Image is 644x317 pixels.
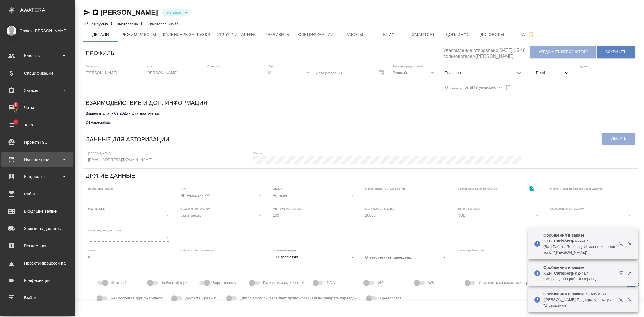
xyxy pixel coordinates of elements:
p: Сообщения в заказе KZH_Carlsberg-KZ-417 [543,265,615,276]
span: Договоры [479,31,506,38]
div: 0 [147,20,178,27]
span: 5 [11,102,20,108]
textarea: Вышел в штат - 09.2025 - штатная учетка DTPspecialists [86,111,635,124]
label: Фамилия: [86,64,99,67]
button: Закрыть [624,241,636,246]
h6: Профиль [86,48,114,58]
p: Выставлено [117,22,140,26]
h6: Данные для авторизации [86,135,169,144]
span: Smartcat [410,31,437,38]
span: Чат [513,31,541,38]
span: Диплом исполнителя дает право нотариально заверять переводы [240,295,357,301]
a: 1Todo [1,118,73,132]
h6: Другие данные [86,171,135,180]
label: Схема скидок по Традосу: [550,207,584,210]
div: Проекты SC [4,138,70,147]
a: Выйти [1,291,73,305]
span: Отказался от SMS-уведомлений [445,85,503,90]
div: Выйти [4,293,70,302]
span: Спецификации [298,31,333,38]
label: Валюта выплаты: [457,207,481,210]
div: Спецификации [4,69,70,77]
p: К выставлению [147,22,175,26]
button: Скопировать ссылку [526,183,538,194]
span: Доп. инфо [444,31,472,38]
button: Открыть в новой вкладке [616,267,629,281]
span: Детали [87,31,114,38]
span: Предоплата [380,295,401,301]
div: Кандидаты [4,172,70,181]
button: Открыть в новой вкладке [616,294,629,308]
label: Схема скидок для GPEMT: [88,229,123,232]
span: Фейковый фрил [161,280,190,286]
span: Услуги и тарифы [217,31,257,38]
button: Закрыть [624,297,636,302]
button: Скопировать ссылку для ЯМессенджера [83,9,90,16]
a: Проекты SC [1,135,73,149]
svg: Подписаться [527,31,534,38]
div: Рекламации [4,242,70,250]
button: Открыть в новой вкладке [616,238,629,252]
label: [PERSON_NAME]: [88,151,112,154]
a: Конференции [1,273,73,288]
label: Порядковый номер: [88,187,114,190]
label: Имя: [147,64,153,67]
label: Навыки работы с ПО: [457,249,486,252]
label: Место жительства (город), гражданство: [550,187,603,190]
a: Проекты процессинга [1,256,73,270]
span: Готов к командировкам [263,280,304,286]
a: Заявки на доставку [1,221,73,236]
div: раз в месяц [180,211,263,219]
span: VIP [377,280,384,286]
span: Исключить из валютных ограничений [479,280,545,286]
span: W8 [428,280,434,286]
button: Активен [165,10,183,15]
span: Без доступа к фрил-кабинету [111,295,163,301]
label: Адрес: [579,64,588,67]
span: Email [536,70,563,76]
span: Доступ к SpeakUS [185,295,218,301]
span: Режим работы [121,31,156,38]
p: Сообщения в заказе S_NWPF-1 [543,291,615,297]
p: Общая сумма [83,22,109,26]
a: Работы [1,187,73,201]
div: Проекты процессинга [4,259,70,267]
label: Макс. сум. вып. за раз: [365,207,396,210]
span: Календарь загрузки [163,31,210,38]
div: Исполнители [4,155,70,164]
label: Опыт: [88,249,96,252]
span: 1 [11,119,20,125]
label: Опыт в устных переводах: [180,249,215,252]
button: Open [441,253,449,261]
label: Язык для уведомлений: [393,64,424,67]
span: Реквизиты [264,31,291,38]
a: Входящие заявки [1,204,73,219]
span: Телефон [445,70,515,76]
span: Сохранить [605,50,626,54]
div: Активен [162,9,190,16]
div: RUB [457,211,540,219]
a: Рекламации [1,239,73,253]
div: Входящие заявки [4,207,70,216]
div: ИП Резидент РФ [180,191,263,200]
span: Работы [341,31,368,38]
h5: Уведомление отправлено [DATE] 15:48 пользователем [PERSON_NAME] [443,44,530,60]
button: Сохранить [597,46,635,58]
div: Todo [4,121,70,129]
button: Open [348,253,356,261]
p: [[PERSON_NAME] Подверстка. статус "В ожидании" [543,297,615,308]
div: 0 [117,20,142,27]
div: Телефон [440,67,527,79]
a: [PERSON_NAME] [101,8,158,16]
p: Сообщения в заказе KZH_Carlsberg-KZ-417 [543,232,615,244]
div: Конференции [4,276,70,285]
p: [Бот] Создана работа Перевод [543,276,615,282]
label: Мессенджер (ICQ, Skype и т.п.): [365,187,407,190]
label: Пароль: [253,151,264,154]
span: Бриф [375,31,403,38]
div: Чаты [4,103,70,112]
button: Закрыть [624,271,636,276]
label: Ограничение по сроку: [180,207,210,210]
span: Штатный [111,280,126,286]
button: Скопировать ссылку [92,9,99,16]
